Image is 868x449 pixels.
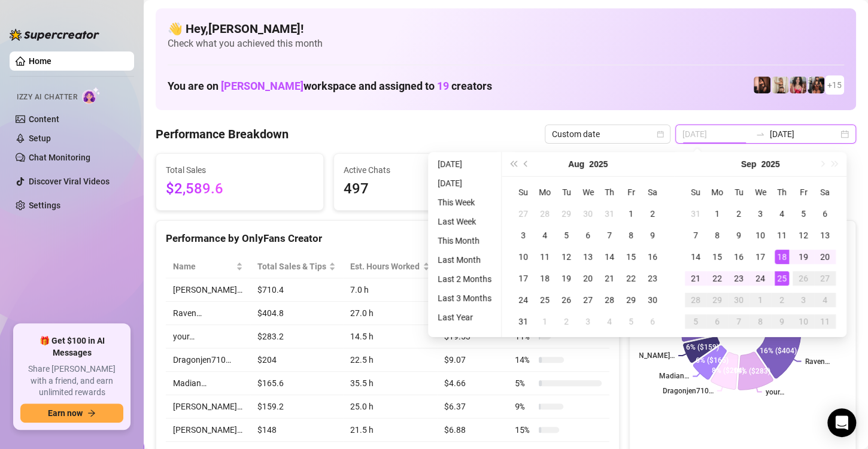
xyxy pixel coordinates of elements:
[29,114,59,124] a: Content
[350,260,420,273] div: Est. Hours Worked
[771,203,793,224] td: 2025-09-04
[437,348,508,372] td: $9.07
[552,125,663,143] span: Custom date
[793,181,814,203] th: Fr
[796,207,811,221] div: 5
[581,228,595,242] div: 6
[755,129,765,139] span: swap-right
[710,314,724,329] div: 6
[512,289,534,311] td: 2025-08-24
[749,181,771,203] th: We
[685,181,706,203] th: Su
[805,357,829,366] text: Raven…
[793,224,814,246] td: 2025-09-12
[796,314,811,329] div: 10
[710,207,724,221] div: 1
[559,207,573,221] div: 29
[29,153,90,162] a: Chat Monitoring
[645,271,660,286] div: 23
[257,260,327,273] span: Total Sales & Tips
[818,207,832,221] div: 6
[250,418,344,442] td: $148
[775,207,789,221] div: 4
[753,293,767,307] div: 1
[166,372,250,395] td: Madian…
[796,293,811,307] div: 3
[624,314,638,329] div: 5
[793,203,814,224] td: 2025-09-05
[710,271,724,286] div: 22
[20,404,123,423] button: Earn nowarrow-right
[775,314,789,329] div: 9
[343,418,437,442] td: 21.5 h
[624,207,638,221] div: 1
[659,372,689,381] text: Madian…
[433,291,496,305] li: Last 3 Months
[620,203,642,224] td: 2025-08-01
[581,271,595,286] div: 20
[516,207,530,221] div: 27
[87,409,96,417] span: arrow-right
[615,351,675,360] text: [PERSON_NAME]…
[688,293,703,307] div: 28
[168,80,492,93] h1: You are on workspace and assigned to creators
[710,228,724,242] div: 8
[602,271,617,286] div: 21
[706,246,728,268] td: 2025-09-15
[732,271,746,286] div: 23
[581,207,595,221] div: 30
[642,181,663,203] th: Sa
[599,268,620,289] td: 2025-08-21
[688,250,703,264] div: 14
[520,152,533,176] button: Previous month (PageUp)
[599,289,620,311] td: 2025-08-28
[534,224,556,246] td: 2025-08-04
[556,246,577,268] td: 2025-08-12
[642,224,663,246] td: 2025-08-09
[534,311,556,332] td: 2025-09-01
[577,268,599,289] td: 2025-08-20
[753,207,767,221] div: 3
[770,128,838,141] input: End date
[793,268,814,289] td: 2025-09-26
[581,293,595,307] div: 27
[775,228,789,242] div: 11
[534,268,556,289] td: 2025-08-18
[221,80,304,92] span: [PERSON_NAME]
[29,177,110,186] a: Discover Viral Videos
[642,289,663,311] td: 2025-08-30
[765,388,784,396] text: your…
[741,152,757,176] button: Choose a month
[534,181,556,203] th: Mo
[706,268,728,289] td: 2025-09-22
[728,203,749,224] td: 2025-09-02
[662,387,713,395] text: Dragonjen710…
[344,163,491,177] span: Active Chats
[599,203,620,224] td: 2025-07-31
[343,395,437,418] td: 25.0 h
[645,314,660,329] div: 6
[732,293,746,307] div: 30
[602,314,617,329] div: 4
[250,395,344,418] td: $159.2
[559,293,573,307] div: 26
[814,311,836,332] td: 2025-10-11
[771,268,793,289] td: 2025-09-25
[620,311,642,332] td: 2025-09-05
[688,314,703,329] div: 5
[515,400,534,413] span: 9 %
[589,152,608,176] button: Choose a year
[814,181,836,203] th: Sa
[620,289,642,311] td: 2025-08-29
[250,372,344,395] td: $165.6
[343,372,437,395] td: 35.5 h
[793,289,814,311] td: 2025-10-03
[728,289,749,311] td: 2025-09-30
[827,408,856,437] div: Open Intercom Messenger
[437,80,449,92] span: 19
[728,181,749,203] th: Tu
[344,178,491,201] span: 497
[814,289,836,311] td: 2025-10-04
[775,271,789,286] div: 25
[732,314,746,329] div: 7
